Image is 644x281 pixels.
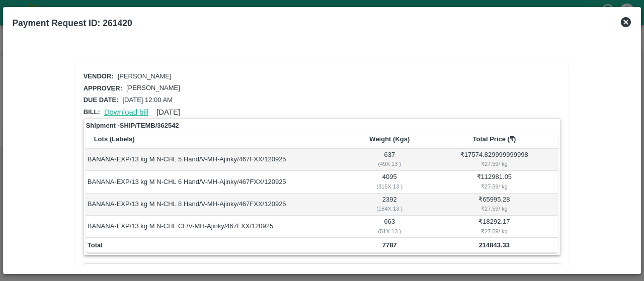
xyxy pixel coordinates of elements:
b: Lots (Labels) [94,135,135,143]
div: ( 184 X 13 ) [350,204,429,213]
td: ₹ 17574.829999999998 [430,149,558,171]
span: Approver: [84,84,122,92]
a: Download bill [104,108,148,116]
td: BANANA-EXP/13 kg M N-CHL 6 Hand/V-MH-Ajinky/467FXX/120925 [86,171,349,193]
span: [DATE] [156,108,180,116]
td: BANANA-EXP/13 kg M N-CHL CL/V-MH-Ajinky/467FXX/120925 [86,216,349,238]
div: ₹ 27.59 / kg [432,159,557,168]
b: 214843.33 [479,241,510,249]
td: BANANA-EXP/13 kg M N-CHL 8 Hand/V-MH-Ajinky/467FXX/120925 [86,194,349,216]
td: 663 [349,216,430,238]
div: ₹ 27.59 / kg [432,182,557,191]
div: ( 315 X 13 ) [350,182,429,191]
div: ( 49 X 13 ) [350,159,429,168]
p: [PERSON_NAME] [118,72,172,81]
strong: Shipment - SHIP/TEMB/362542 [86,121,179,131]
b: Payment Request ID: 261420 [12,18,132,28]
td: ₹ 18292.17 [430,216,558,238]
p: [DATE] 12:00 AM [122,96,172,105]
td: ₹ 112981.05 [430,171,558,193]
div: ( 51 X 13 ) [350,227,429,236]
td: BANANA-EXP/13 kg M N-CHL 5 Hand/V-MH-Ajinky/467FXX/120925 [86,149,349,171]
td: 637 [349,149,430,171]
b: Total Price (₹) [472,135,516,143]
b: Weight (Kgs) [369,135,410,143]
span: Due date: [84,96,119,104]
div: ₹ 27.59 / kg [432,204,557,213]
span: Vendor: [84,72,114,80]
b: Total [88,241,103,249]
td: 4095 [349,171,430,193]
td: ₹ 65995.28 [430,194,558,216]
td: 2392 [349,194,430,216]
p: [PERSON_NAME] [126,83,180,93]
b: 7787 [382,241,397,249]
span: Bill: [84,108,100,116]
div: ₹ 27.59 / kg [432,227,557,236]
